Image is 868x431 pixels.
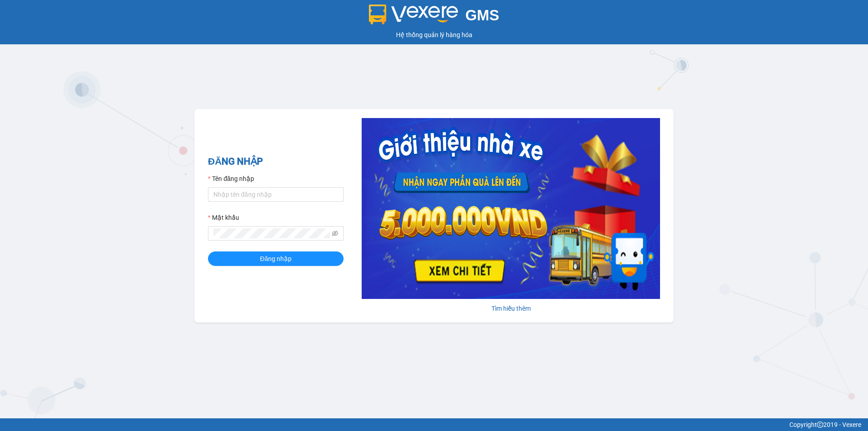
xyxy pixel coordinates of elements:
h2: ĐĂNG NHẬP [208,154,344,169]
div: Hệ thống quản lý hàng hóa [2,30,866,40]
img: logo 2 [369,5,458,24]
span: GMS [465,7,499,24]
span: eye-invisible [332,230,338,237]
label: Mật khẩu [208,213,239,223]
span: Đăng nhập [260,254,292,264]
div: Copyright 2019 - Vexere [7,420,861,430]
label: Tên đăng nhập [208,174,254,184]
a: GMS [369,14,500,21]
input: Tên đăng nhập [208,187,344,202]
div: Tìm hiểu thêm [362,303,660,313]
img: banner-0 [362,118,660,299]
input: Mật khẩu [213,228,330,238]
span: copyright [817,422,823,428]
button: Đăng nhập [208,251,344,266]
